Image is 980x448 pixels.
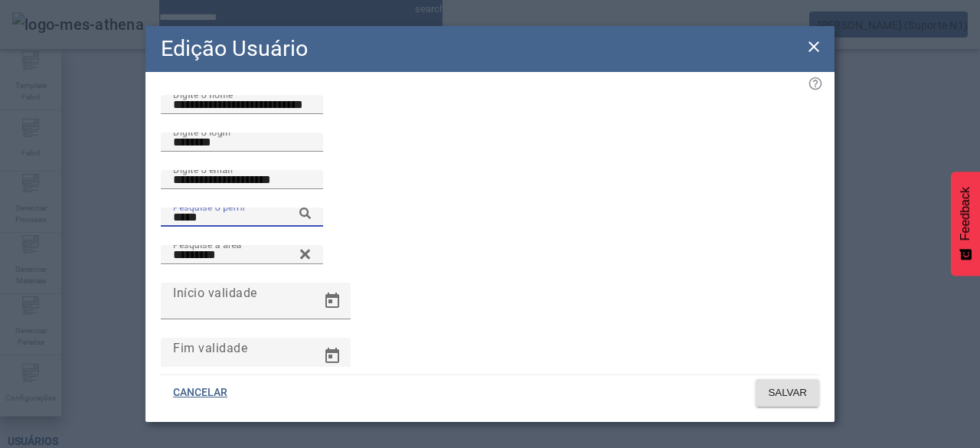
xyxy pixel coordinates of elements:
[314,338,351,374] button: Open calendar
[173,164,233,175] mat-label: Digite o email
[959,187,972,240] span: Feedback
[173,89,233,100] mat-label: Digite o nome
[951,172,980,276] button: Feedback - Mostrar pesquisa
[173,385,227,401] span: CANCELAR
[173,285,257,299] mat-label: Início validade
[768,385,807,401] span: SALVAR
[173,239,242,250] mat-label: Pesquise a área
[314,283,351,319] button: Open calendar
[756,379,819,407] button: SALVAR
[173,340,247,355] mat-label: Fim validade
[173,201,245,212] mat-label: Pesquise o perfil
[173,126,230,137] mat-label: Digite o login
[173,208,311,227] input: Number
[161,379,240,407] button: CANCELAR
[161,32,308,65] h2: Edição Usuário
[173,246,311,264] input: Number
